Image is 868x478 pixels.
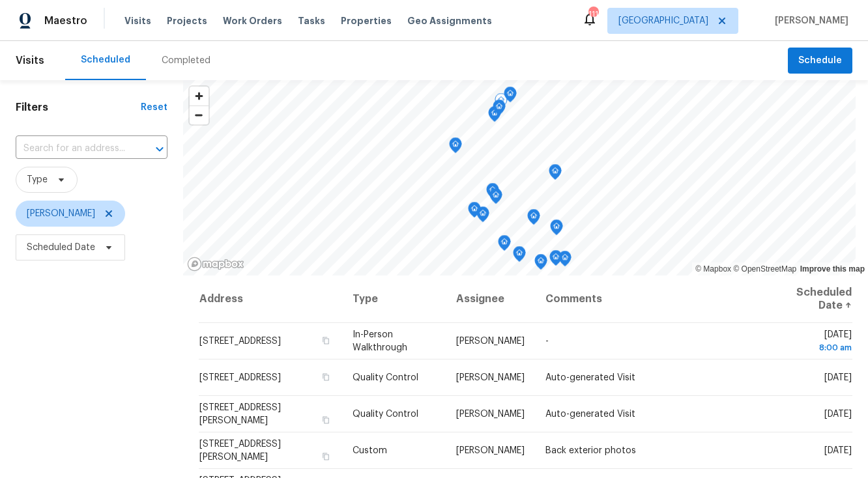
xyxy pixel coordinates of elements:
[456,410,525,419] span: [PERSON_NAME]
[199,440,281,462] span: [STREET_ADDRESS][PERSON_NAME]
[733,264,796,274] a: OpenStreetMap
[27,241,95,254] span: Scheduled Date
[788,48,852,74] button: Schedule
[774,330,852,354] span: [DATE]
[162,54,210,67] div: Completed
[16,46,44,75] span: Visits
[124,14,151,27] span: Visits
[550,219,563,240] div: Map marker
[199,337,281,346] span: [STREET_ADDRESS]
[486,183,499,203] div: Map marker
[618,14,708,27] span: [GEOGRAPHIC_DATA]
[27,173,48,186] span: Type
[800,264,865,274] a: Improve this map
[770,14,848,27] span: [PERSON_NAME]
[498,235,511,255] div: Map marker
[320,451,332,462] button: Copy Address
[16,101,141,114] h1: Filters
[167,14,207,27] span: Projects
[199,373,281,382] span: [STREET_ADDRESS]
[353,410,418,419] span: Quality Control
[353,446,387,455] span: Custom
[549,250,562,270] div: Map marker
[27,207,95,220] span: [PERSON_NAME]
[489,188,502,208] div: Map marker
[456,337,525,346] span: [PERSON_NAME]
[504,87,517,107] div: Map marker
[588,8,598,21] div: 111
[44,14,87,27] span: Maestro
[320,414,332,426] button: Copy Address
[545,410,635,419] span: Auto-generated Visit
[341,14,392,27] span: Properties
[824,410,852,419] span: [DATE]
[353,373,418,382] span: Quality Control
[468,202,481,222] div: Map marker
[495,93,508,113] div: Map marker
[187,257,244,272] a: Mapbox homepage
[535,275,763,323] th: Comments
[320,335,332,346] button: Copy Address
[320,371,332,383] button: Copy Address
[16,139,131,159] input: Search for an address...
[81,53,130,66] div: Scheduled
[824,446,852,455] span: [DATE]
[774,341,852,354] div: 8:00 am
[183,80,856,275] canvas: Map
[223,14,282,27] span: Work Orders
[488,106,501,126] div: Map marker
[527,209,540,229] div: Map marker
[449,137,462,158] div: Map marker
[545,446,636,455] span: Back exterior photos
[190,105,209,124] button: Zoom out
[558,251,571,271] div: Map marker
[190,106,209,124] span: Zoom out
[141,101,167,114] div: Reset
[407,14,492,27] span: Geo Assignments
[798,53,842,69] span: Schedule
[476,206,489,227] div: Map marker
[549,164,562,184] div: Map marker
[199,275,342,323] th: Address
[353,330,407,352] span: In-Person Walkthrough
[456,446,525,455] span: [PERSON_NAME]
[446,275,535,323] th: Assignee
[151,140,169,158] button: Open
[763,275,852,323] th: Scheduled Date ↑
[298,16,325,25] span: Tasks
[545,337,549,346] span: -
[493,100,506,120] div: Map marker
[199,403,281,425] span: [STREET_ADDRESS][PERSON_NAME]
[545,373,635,382] span: Auto-generated Visit
[190,87,209,105] button: Zoom in
[695,264,731,274] a: Mapbox
[534,254,547,274] div: Map marker
[513,246,526,266] div: Map marker
[824,373,852,382] span: [DATE]
[342,275,446,323] th: Type
[456,373,525,382] span: [PERSON_NAME]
